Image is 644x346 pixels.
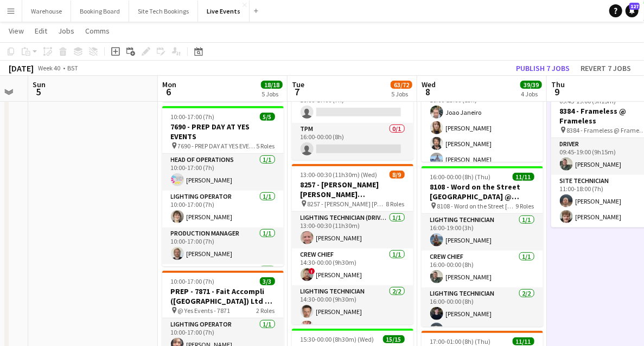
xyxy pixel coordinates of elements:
span: 5/5 [260,113,275,121]
span: 17:00-01:00 (8h) (Thu) [430,337,491,345]
span: Comms [85,26,110,36]
app-card-role: Lighting Technician2/216:00-00:00 (8h)[PERSON_NAME][PERSON_NAME] [422,288,543,340]
span: 11/11 [513,337,534,345]
span: 5 Roles [257,142,275,150]
span: 18/18 [261,81,283,89]
span: 15:30-00:00 (8h30m) (Wed) [301,335,374,343]
span: 127 [629,3,640,10]
app-job-card: 10:00-17:00 (7h)5/57690 - PREP DAY AT YES EVENTS 7690 - PREP DAY AT YES EVENTS5 RolesHead of Oper... [162,106,284,266]
span: 11/11 [513,173,534,181]
span: 8108 - Word on the Street [GEOGRAPHIC_DATA] @ Banqueting House [437,202,516,210]
span: Edit [35,26,47,36]
button: Revert 7 jobs [576,61,635,75]
span: 2 Roles [257,306,275,315]
span: 9 Roles [516,202,534,210]
div: [DATE] [9,63,34,74]
span: 15/15 [383,335,405,343]
a: Jobs [54,24,79,38]
app-card-role: Lighting Technician4/410:00-23:00 (13h)Joao Janeiro[PERSON_NAME][PERSON_NAME][PERSON_NAME] [422,86,543,170]
span: 6 [161,86,176,98]
app-card-role: Lighting Technician2/214:30-00:00 (9h30m)[PERSON_NAME][PERSON_NAME] [292,285,413,338]
span: 7690 - PREP DAY AT YES EVENTS [178,142,257,150]
div: 5 Jobs [262,90,282,98]
span: 8 Roles [386,200,405,208]
span: 9 [550,86,565,98]
h3: 7690 - PREP DAY AT YES EVENTS [162,122,284,141]
app-card-role: Head of Operations1/110:00-17:00 (7h)[PERSON_NAME] [162,154,284,191]
span: 13:00-00:30 (11h30m) (Wed) [301,171,378,179]
span: Sun [33,80,46,89]
span: 5 [31,86,46,98]
span: Tue [292,80,304,89]
a: Edit [30,24,52,38]
app-card-role: Lighting Operator1/110:00-17:00 (7h)[PERSON_NAME] [162,191,284,227]
span: 16:00-00:00 (8h) (Thu) [430,173,491,181]
h3: 8257 - [PERSON_NAME] [PERSON_NAME] International @ [GEOGRAPHIC_DATA] [292,180,413,199]
span: 8257 - [PERSON_NAME] [PERSON_NAME] International @ [GEOGRAPHIC_DATA] [308,200,386,208]
button: Warehouse [22,1,71,22]
span: Week 40 [36,64,63,72]
span: 3/3 [260,277,275,285]
button: Live Events [198,1,250,22]
span: Thu [551,80,565,89]
h3: PREP - 7871 - Fait Accompli ([GEOGRAPHIC_DATA]) Ltd @ YES Events [162,286,284,306]
app-card-role: TPM0/116:00-00:00 (8h) [292,123,413,160]
span: @ Yes Events - 7871 [178,306,231,315]
span: 39/39 [520,81,542,89]
app-job-card: 16:00-00:00 (8h) (Thu)11/118108 - Word on the Street [GEOGRAPHIC_DATA] @ Banqueting House 8108 - ... [422,166,543,327]
app-card-role: Crew Chief1/116:00-00:00 (8h)[PERSON_NAME] [422,251,543,288]
span: Mon [162,80,176,89]
span: ! [309,268,315,275]
span: Jobs [58,26,74,36]
div: 4 Jobs [521,90,541,98]
app-card-role: Sound Operator0/110:00-17:00 (7h) [292,86,413,123]
button: Site Tech Bookings [129,1,198,22]
span: Wed [422,80,436,89]
app-job-card: 13:00-00:30 (11h30m) (Wed)8/98257 - [PERSON_NAME] [PERSON_NAME] International @ [GEOGRAPHIC_DATA]... [292,164,413,324]
span: 8/9 [390,171,405,179]
app-card-role: Crew Chief1/114:30-00:00 (9h30m)![PERSON_NAME] [292,249,413,285]
span: 8 [420,86,436,98]
h3: 8108 - Word on the Street [GEOGRAPHIC_DATA] @ Banqueting House [422,182,543,201]
a: Comms [81,24,114,38]
app-card-role: Sound Operator1/1 [162,264,284,301]
span: 7 [290,86,304,98]
div: BST [67,64,78,72]
app-card-role: Lighting Technician1/116:00-19:00 (3h)[PERSON_NAME] [422,214,543,251]
app-card-role: Lighting Technician (Driver)1/113:00-00:30 (11h30m)[PERSON_NAME] [292,212,413,249]
app-card-role: Production Manager1/110:00-17:00 (7h)[PERSON_NAME] [162,227,284,264]
span: 63/72 [391,81,412,89]
button: Booking Board [71,1,129,22]
span: 10:00-17:00 (7h) [171,113,215,121]
span: View [9,26,24,36]
div: 5 Jobs [391,90,412,98]
a: 127 [626,4,639,17]
a: View [4,24,28,38]
span: 10:00-17:00 (7h) [171,277,215,285]
button: Publish 7 jobs [512,61,574,75]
